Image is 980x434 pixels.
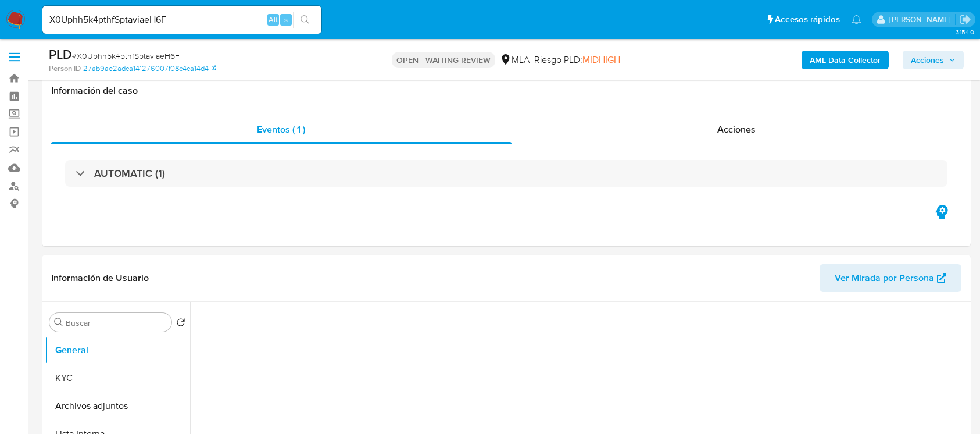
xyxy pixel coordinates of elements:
[51,272,149,284] h1: Información de Usuario
[911,51,944,69] span: Acciones
[500,54,530,66] div: MLA
[392,52,495,68] p: OPEN - WAITING REVIEW
[534,54,620,66] span: Riesgo PLD:
[717,123,756,136] span: Acciones
[257,123,305,136] span: Eventos ( 1 )
[42,12,321,27] input: Buscar usuario o caso...
[49,63,81,74] b: Person ID
[45,392,190,420] button: Archivos adjuntos
[582,53,620,66] span: MIDHIGH
[49,45,72,63] b: PLD
[852,15,861,24] a: Notificaciones
[775,13,840,26] span: Accesos rápidos
[269,14,278,25] span: Alt
[802,51,889,69] button: AML Data Collector
[903,51,964,69] button: Acciones
[83,63,216,74] a: 27ab9ae2adca141276007f08c4ca14d4
[293,12,317,28] button: search-icon
[72,50,180,62] span: # X0Uphh5k4pthfSptaviaeH6F
[959,13,971,26] a: Salir
[94,167,165,180] h3: AUTOMATIC (1)
[65,160,947,187] div: AUTOMATIC (1)
[45,336,190,364] button: General
[66,318,167,328] input: Buscar
[889,14,955,25] p: florencia.merelli@mercadolibre.com
[810,51,881,69] b: AML Data Collector
[54,318,63,327] button: Buscar
[176,318,185,330] button: Volver al orden por defecto
[45,364,190,392] button: KYC
[835,264,934,292] span: Ver Mirada por Persona
[820,264,961,292] button: Ver Mirada por Persona
[51,85,961,97] h1: Información del caso
[284,14,288,25] span: s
